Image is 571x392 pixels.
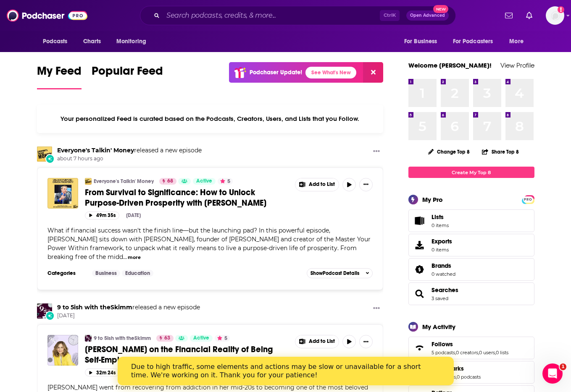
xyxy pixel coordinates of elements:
[558,6,564,13] svg: Add a profile image
[126,212,141,218] div: [DATE]
[295,178,339,191] button: Show More Button
[432,286,458,294] a: Searches
[408,234,534,256] a: Exports
[92,270,120,277] a: Business
[546,6,564,25] img: User Profile
[500,61,534,69] a: View Profile
[404,36,437,47] span: For Business
[408,258,534,281] span: Brands
[503,34,534,50] button: open menu
[85,335,92,342] a: 9 to 5ish with theSkimm
[408,209,534,232] a: Lists
[94,335,151,342] a: 9 to 5ish with theSkimm
[85,187,266,208] span: From Survival to Significance: How to Unlock Purpose-Driven Prosperity with [PERSON_NAME]
[47,178,78,209] img: From Survival to Significance: How to Unlock Purpose-Driven Prosperity with Brandon Broadwater
[128,254,141,261] button: more
[455,350,456,355] span: ,
[408,361,534,384] span: Bookmarks
[482,144,519,160] button: Share Top 8
[85,368,119,376] button: 32m 24s
[118,357,454,385] iframe: Intercom live chat banner
[43,36,68,47] span: Podcasts
[456,374,457,380] span: ,
[57,312,200,319] span: [DATE]
[116,36,146,47] span: Monitoring
[370,146,383,157] button: Show More Button
[523,196,533,202] a: PRO
[370,303,383,314] button: Show More Button
[156,335,174,342] a: 63
[37,34,79,50] button: open menu
[523,8,536,23] a: Show notifications dropdown
[408,167,534,178] a: Create My Top 8
[37,105,384,133] div: Your personalized Feed is curated based on the Podcasts, Creators, Users, and Lists that you Follow.
[164,334,170,342] span: 63
[432,271,455,277] a: 0 watched
[509,36,524,47] span: More
[411,288,428,300] a: Searches
[432,262,455,269] a: Brands
[422,196,443,204] div: My Pro
[85,344,273,365] span: [PERSON_NAME] on the Financial Reality of Being Self-Employed
[423,146,475,157] button: Change Top 8
[380,10,400,21] span: Ctrl K
[432,238,452,245] span: Exports
[309,338,335,345] span: Add to List
[37,146,52,162] img: Everyone's Talkin' Money
[215,335,230,342] button: 5
[47,270,85,277] h3: Categories
[45,311,55,320] div: New Episode
[57,303,200,311] h3: released a new episode
[47,335,78,366] img: Trinny Woodall on the Financial Reality of Being Self-Employed
[502,8,516,23] a: Show notifications dropdown
[295,335,339,348] button: Show More Button
[411,342,428,354] a: Follows
[310,270,359,276] span: Show Podcast Details
[307,268,373,278] button: ShowPodcast Details
[432,340,508,348] a: Follows
[432,340,453,348] span: Follows
[193,178,216,185] a: Active
[159,178,176,185] a: 68
[37,64,82,89] a: My Feed
[57,146,134,154] a: Everyone's Talkin' Money
[57,303,132,311] a: 9 to 5ish with theSkimm
[167,177,173,186] span: 68
[163,9,380,22] input: Search podcasts, credits, & more...
[432,295,448,301] a: 3 saved
[432,247,452,253] span: 0 items
[453,36,493,47] span: For Podcasters
[85,187,289,208] a: From Survival to Significance: How to Unlock Purpose-Driven Prosperity with [PERSON_NAME]
[111,34,157,50] button: open menu
[92,64,163,89] a: Popular Feed
[432,222,449,228] span: 0 items
[478,350,479,355] span: ,
[546,6,564,25] button: Show profile menu
[85,212,119,220] button: 49m 35s
[190,335,213,342] a: Active
[410,13,445,18] span: Open Advanced
[47,227,371,261] span: What if financial success wasn't the finish line—but the launching pad? In this powerful episode,...
[37,64,82,83] span: My Feed
[542,363,563,384] iframe: Intercom live chat
[85,178,92,185] a: Everyone's Talkin' Money
[479,350,495,355] a: 0 users
[123,253,127,261] span: ...
[45,154,55,163] div: New Episode
[457,374,481,380] a: 0 podcasts
[250,69,302,76] p: Podchaser Update!
[411,239,428,251] span: Exports
[309,181,335,188] span: Add to List
[432,213,444,221] span: Lists
[398,34,448,50] button: open menu
[447,34,505,50] button: open menu
[359,335,373,348] button: Show More Button
[560,363,566,370] span: 1
[359,178,373,191] button: Show More Button
[57,155,202,162] span: about 7 hours ago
